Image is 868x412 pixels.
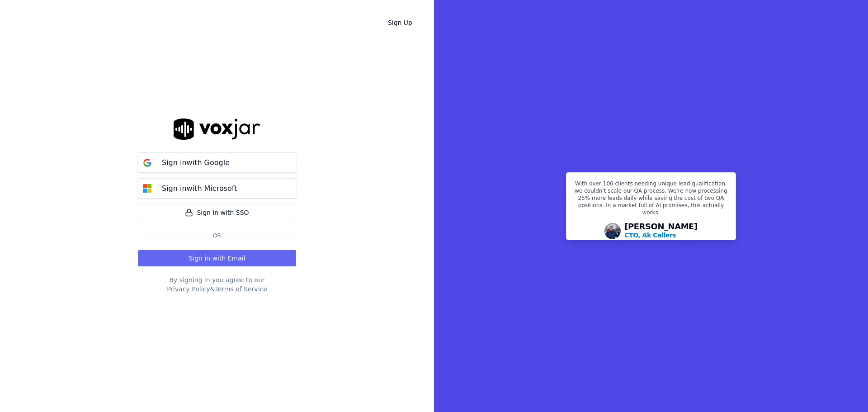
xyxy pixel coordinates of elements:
img: microsoft Sign in button [138,180,156,198]
button: Sign inwith Microsoft [138,178,296,199]
img: Avatar [604,223,621,239]
p: With over 100 clients needing unique lead qualification, we couldn't scale our QA process. We're ... [572,180,730,220]
p: Sign in with Microsoft [162,183,237,194]
button: Sign inwith Google [138,152,296,173]
a: Sign Up [381,14,420,31]
span: Or [209,232,225,239]
img: google Sign in button [138,154,156,172]
div: [PERSON_NAME] [624,223,698,240]
div: By signing in you agree to our & [138,275,296,294]
a: Sign in with SSO [138,204,296,221]
button: Privacy Policy [167,284,210,294]
img: logo [174,118,260,140]
p: Sign in with Google [162,157,230,168]
p: CTO, Ak Callers [624,231,676,240]
button: Sign in with Email [138,250,296,266]
button: Terms of Service [215,284,267,294]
